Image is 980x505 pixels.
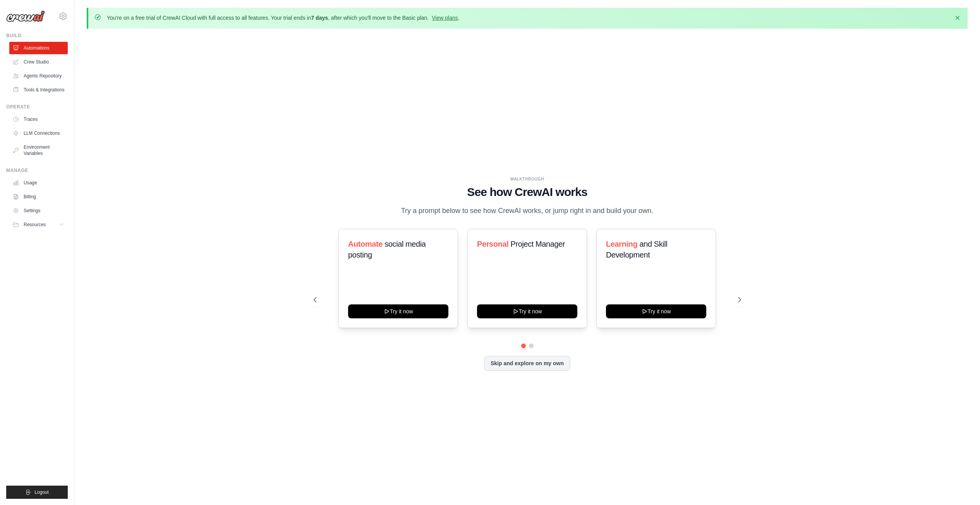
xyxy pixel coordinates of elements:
[477,240,508,248] span: Personal
[6,33,68,39] div: Build
[432,15,458,21] a: View plans
[24,222,46,228] span: Resources
[107,14,460,22] p: You're on a free trial of CrewAI Cloud with full access to all features. Your trial ends in , aft...
[9,56,68,68] a: Crew Studio
[510,240,565,248] span: Project Manager
[9,204,68,217] a: Settings
[477,304,577,318] button: Try it now
[484,356,570,371] button: Skip and explore on my own
[6,104,68,110] div: Operate
[397,205,657,216] p: Try a prompt below to see how CrewAI works, or jump right in and build your own.
[314,185,741,199] h1: See how CrewAI works
[6,167,68,173] div: Manage
[34,489,49,495] span: Logout
[9,141,68,160] a: Environment Variables
[348,240,383,248] span: Automate
[9,70,68,82] a: Agents Repository
[348,304,448,318] button: Try it now
[311,15,328,21] strong: 7 days
[9,113,68,125] a: Traces
[606,304,706,318] button: Try it now
[9,191,68,203] a: Billing
[348,240,426,259] span: social media posting
[9,84,68,96] a: Tools & Integrations
[9,42,68,54] a: Automations
[6,486,68,499] button: Logout
[606,240,637,248] span: Learning
[314,176,741,182] div: WALKTHROUGH
[9,218,68,231] button: Resources
[6,10,45,22] img: Logo
[9,127,68,139] a: LLM Connections
[9,177,68,189] a: Usage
